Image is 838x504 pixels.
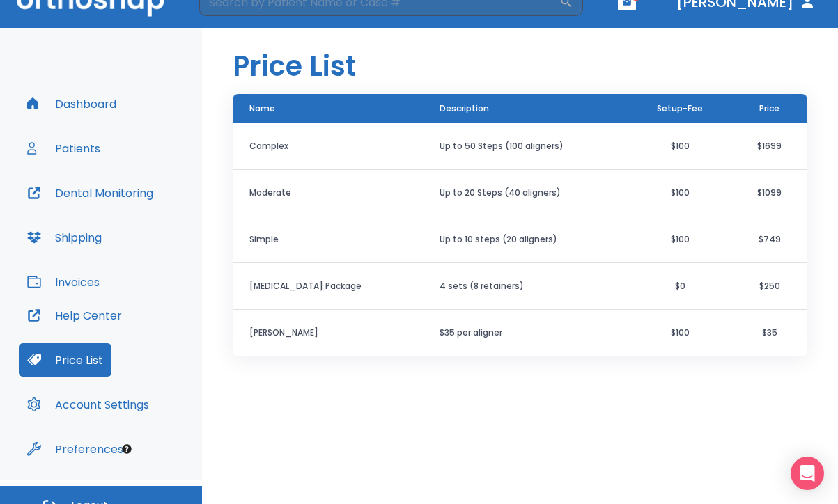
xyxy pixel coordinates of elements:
td: Up to 20 Steps (40 aligners) [423,170,628,216]
button: Account Settings [19,388,157,421]
button: Dental Monitoring [19,176,162,210]
th: Name [233,94,423,124]
th: Simple [233,216,423,263]
button: Patients [19,132,109,165]
th: [MEDICAL_DATA] Package [233,263,423,310]
th: Setup-Fee [628,94,732,124]
td: $35 [732,310,807,356]
button: Invoices [19,265,108,299]
th: Complex [233,123,423,170]
td: Up to 50 Steps (100 aligners) [423,123,628,170]
td: Up to 10 steps (20 aligners) [423,216,628,263]
td: $100 [628,310,732,356]
div: Tooltip anchor [121,443,133,455]
td: $250 [732,263,807,310]
td: 4 sets (8 retainers) [423,263,628,310]
button: Preferences [19,432,132,466]
td: $35 per aligner [423,310,628,356]
th: [PERSON_NAME] [233,310,423,356]
th: Description [423,94,628,124]
td: $100 [628,123,732,170]
h1: Price List [233,45,356,87]
button: Help Center [19,299,130,332]
td: $1099 [732,170,807,216]
th: Moderate [233,170,423,216]
button: Dashboard [19,87,125,120]
td: $1699 [732,123,807,170]
button: Price List [19,343,111,377]
div: Open Intercom Messenger [791,457,824,490]
td: $100 [628,216,732,263]
td: $749 [732,216,807,263]
table: price table [233,94,807,356]
button: Shipping [19,221,110,254]
td: $0 [628,263,732,310]
td: $100 [628,170,732,216]
th: Price [732,94,807,124]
